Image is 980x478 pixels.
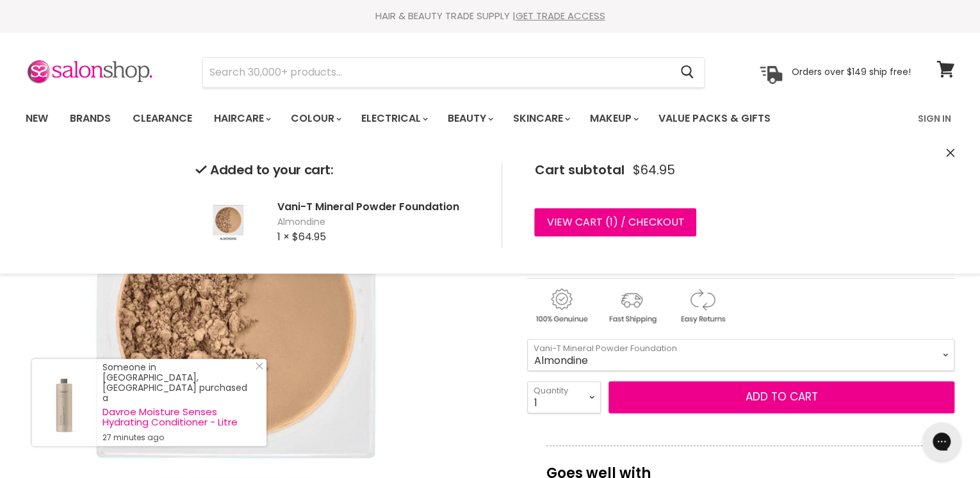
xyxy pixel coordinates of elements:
img: Vani-T Mineral Powder Foundation [195,195,259,249]
nav: Main [10,100,970,137]
a: Davroe Moisture Senses Hydrating Conditioner - Litre [102,407,254,427]
a: Brands [60,105,120,132]
a: Colour [281,105,349,132]
div: HAIR & BEAUTY TRADE SUPPLY | [10,10,970,22]
a: Sign In [910,105,959,132]
a: View cart (1) / Checkout [534,208,696,236]
button: Add to cart [608,381,954,413]
span: Almondine [277,216,481,229]
input: Search [203,58,670,87]
iframe: Gorgias live chat messenger [916,418,967,465]
a: New [16,105,58,132]
img: shipping.gif [598,286,666,326]
img: genuine.gif [527,286,595,326]
img: returns.gif [668,286,736,326]
select: Quantity [527,381,601,413]
span: Cart subtotal [534,161,624,179]
ul: Main menu [16,100,845,137]
a: Skincare [503,105,578,132]
span: $64.95 [632,163,674,177]
a: Close Notification [250,362,263,375]
a: Makeup [580,105,646,132]
a: Clearance [123,105,202,132]
span: $64.95 [292,229,326,244]
a: Value Packs & Gifts [649,105,780,132]
button: Close [946,147,954,160]
h2: Vani-T Mineral Powder Foundation [277,200,481,213]
form: Product [202,57,705,88]
svg: Close Icon [256,362,263,370]
a: GET TRADE ACCESS [516,9,605,22]
p: Orders over $149 ship free! [792,66,911,78]
span: 1 × [277,229,290,244]
a: Electrical [352,105,436,132]
a: Beauty [438,105,501,132]
span: 1 [609,215,612,229]
button: Search [670,58,704,87]
a: Visit product page [32,359,96,446]
a: Haircare [204,105,279,132]
small: 27 minutes ago [102,433,254,443]
h2: Added to your cart: [195,163,481,177]
div: Someone in [GEOGRAPHIC_DATA], [GEOGRAPHIC_DATA] purchased a [102,362,254,443]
